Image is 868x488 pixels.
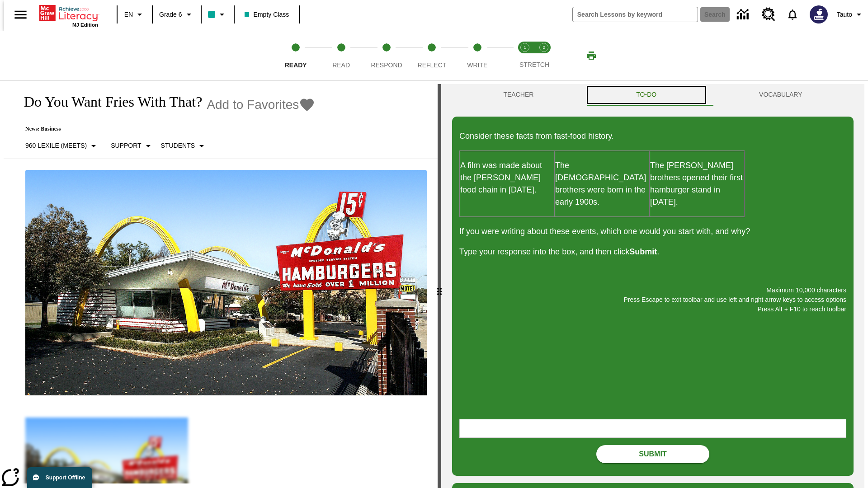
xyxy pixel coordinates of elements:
[159,10,182,19] span: Grade 6
[833,6,868,23] button: Profile/Settings
[459,286,846,295] p: Maximum 10,000 characters
[650,160,744,208] p: The [PERSON_NAME] brothers opened their first hamburger stand in [DATE].
[577,47,606,64] button: Print
[731,2,756,27] a: Data Center
[459,305,846,314] p: Press Alt + F10 to reach toolbar
[708,84,854,106] button: VOCABULARY
[39,3,98,28] div: Home
[207,97,315,113] button: Add to Favorites - Do You Want Fries With That?
[596,445,709,463] button: Submit
[438,84,441,488] div: Press Enter or Spacebar and then press right and left arrow keys to move the slider
[467,61,487,69] span: Write
[72,22,98,28] span: NJ Edition
[285,61,307,69] span: Ready
[573,7,698,22] input: search field
[837,10,852,19] span: Tauto
[245,10,289,19] span: Empty Class
[804,3,833,26] button: Select a new avatar
[418,61,447,69] span: Reflect
[14,126,315,132] p: News: Business
[25,141,87,150] p: 960 Lexile (Meets)
[157,138,211,154] button: Select Student
[452,84,854,106] div: Instructional Panel Tabs
[524,45,526,50] text: 1
[22,138,103,154] button: Select Lexile, 960 Lexile (Meets)
[204,6,231,23] button: Class color is teal. Change class color
[756,2,781,27] a: Resource Center, Will open in new tab
[441,84,864,488] div: activity
[14,94,202,110] h1: Do You Want Fries With That?
[460,160,554,196] p: A film was made about the [PERSON_NAME] food chain in [DATE].
[4,84,438,483] div: reading
[459,225,846,238] p: If you were writing about these events, which one would you start with, and why?
[519,61,549,68] span: STRETCH
[315,31,367,80] button: Read step 2 of 5
[124,10,133,19] span: EN
[585,84,708,106] button: TO-DO
[207,98,299,112] span: Add to Favorites
[107,138,157,154] button: Scaffolds, Support
[452,84,585,106] button: Teacher
[332,61,350,69] span: Read
[451,31,504,80] button: Write step 5 of 5
[531,31,557,80] button: Stretch Respond step 2 of 2
[4,7,132,15] body: Maximum 10,000 characters Press Escape to exit toolbar and use left and right arrow keys to acces...
[781,3,804,26] a: Notifications
[542,45,545,50] text: 2
[512,31,538,80] button: Stretch Read step 1 of 2
[555,160,649,208] p: The [DEMOGRAPHIC_DATA] brothers were born in the early 1900s.
[156,6,198,23] button: Grade: Grade 6, Select a grade
[810,5,828,23] img: Avatar
[629,247,657,256] strong: Submit
[111,141,141,150] p: Support
[27,467,92,488] button: Support Offline
[360,31,413,80] button: Respond step 3 of 5
[25,170,427,396] img: One of the first McDonald's stores, with the iconic red sign and golden arches.
[459,246,846,258] p: Type your response into the box, and then click .
[7,1,34,28] button: Open side menu
[120,6,149,23] button: Language: EN, Select a language
[459,295,846,305] p: Press Escape to exit toolbar and use left and right arrow keys to access options
[269,31,322,80] button: Ready step 1 of 5
[406,31,458,80] button: Reflect step 4 of 5
[46,474,85,481] span: Support Offline
[459,130,846,142] p: Consider these facts from fast-food history.
[161,141,195,150] p: Students
[371,61,402,69] span: Respond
